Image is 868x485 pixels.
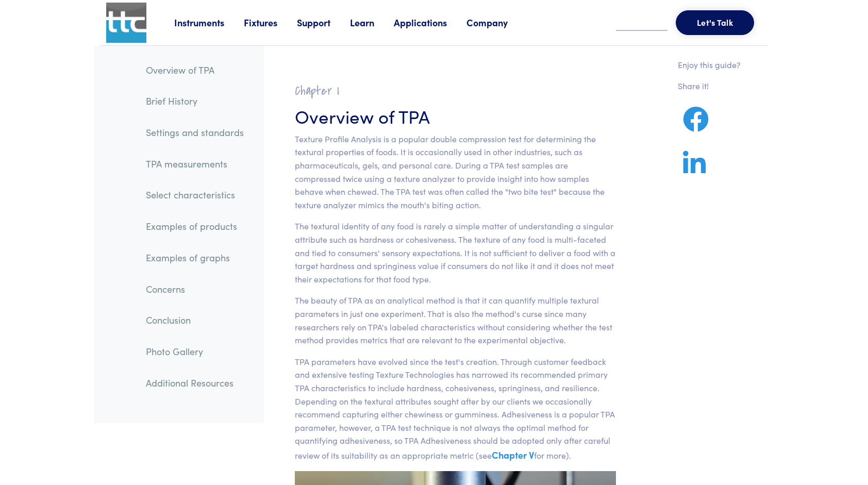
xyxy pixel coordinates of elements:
[678,79,741,93] p: Share it!
[138,152,252,176] a: TPA measurements
[138,277,252,301] a: Concerns
[174,16,244,29] a: Instruments
[138,371,252,395] a: Additional Resources
[138,89,252,113] a: Brief History
[678,163,711,176] a: Share on LinkedIn
[466,16,527,29] a: Company
[138,340,252,363] a: Photo Gallery
[138,308,252,332] a: Conclusion
[138,246,252,270] a: Examples of graphs
[244,16,297,29] a: Fixtures
[492,448,534,461] a: Chapter V
[295,103,616,128] h3: Overview of TPA
[138,121,252,144] a: Settings and standards
[297,16,350,29] a: Support
[676,10,754,35] button: Let's Talk
[678,58,741,72] p: Enjoy this guide?
[106,3,146,43] img: ttc_logo_1x1_v1.0.png
[295,83,616,99] h2: Chapter I
[295,132,616,212] p: Texture Profile Analysis is a popular double compression test for determining the textural proper...
[350,16,394,29] a: Learn
[138,214,252,238] a: Examples of products
[295,294,616,346] p: The beauty of TPA as an analytical method is that it can quantify multiple textural parameters in...
[295,355,616,463] p: TPA parameters have evolved since the test's creation. Through customer feedback and extensive te...
[138,58,252,82] a: Overview of TPA
[295,220,616,286] p: The textural identity of any food is rarely a simple matter of understanding a singular attribute...
[138,183,252,207] a: Select characteristics
[394,16,466,29] a: Applications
